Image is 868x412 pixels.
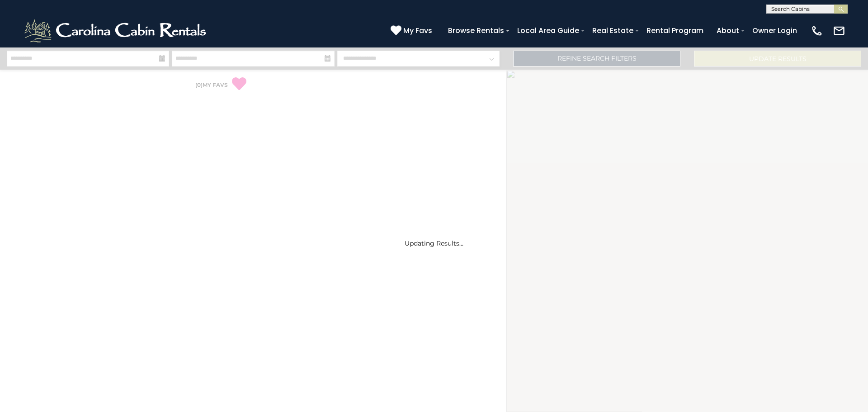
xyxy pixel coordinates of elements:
img: mail-regular-white.png [833,24,845,37]
a: Owner Login [748,23,802,38]
a: Real Estate [588,23,638,38]
a: My Favs [391,25,434,37]
a: Rental Program [642,23,708,38]
span: My Favs [403,25,432,36]
img: White-1-2.png [23,17,210,44]
a: Browse Rentals [443,23,509,38]
img: phone-regular-white.png [811,24,823,37]
a: Local Area Guide [513,23,584,38]
a: About [712,23,744,38]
